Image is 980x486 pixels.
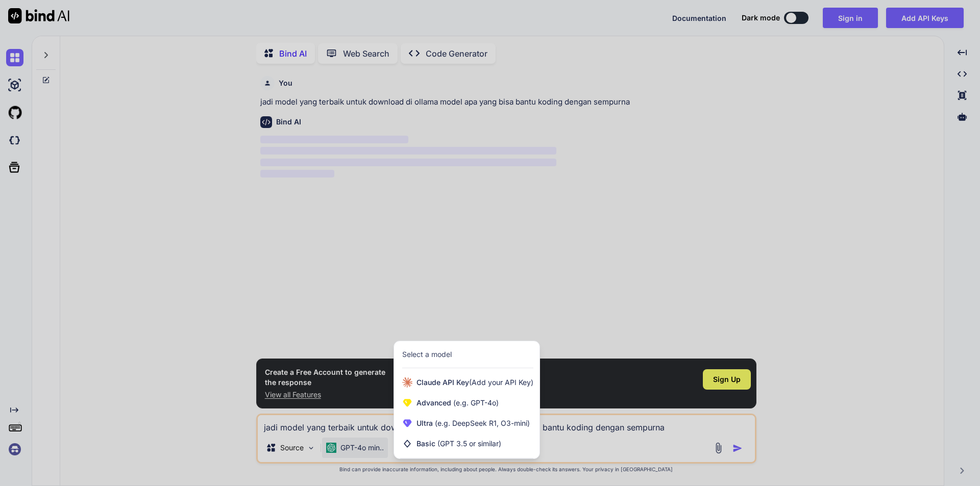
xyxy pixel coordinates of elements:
span: (e.g. DeepSeek R1, O3-mini) [433,419,530,427]
span: Basic [416,439,501,449]
span: Ultra [416,418,530,428]
span: Claude API Key [416,377,533,388]
div: Select a model [402,349,452,360]
span: (e.g. GPT-4o) [451,398,499,407]
span: (Add your API Key) [469,378,533,387]
span: Advanced [416,398,499,408]
span: (GPT 3.5 or similar) [437,439,501,448]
